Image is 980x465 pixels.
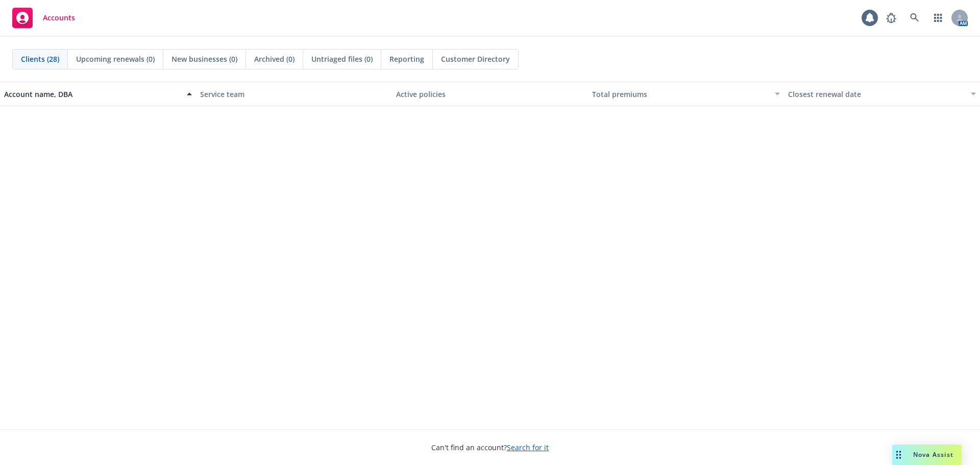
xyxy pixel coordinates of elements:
[592,89,769,100] div: Total premiums
[928,8,948,28] a: Switch app
[21,54,59,64] span: Clients (28)
[254,54,295,64] span: Archived (0)
[76,54,155,64] span: Upcoming renewals (0)
[171,54,237,64] span: New businesses (0)
[396,89,584,100] div: Active policies
[892,445,962,465] button: Nova Assist
[4,89,181,100] div: Account name, DBA
[43,14,75,22] span: Accounts
[784,82,980,106] button: Closest renewal date
[788,89,965,100] div: Closest renewal date
[588,82,784,106] button: Total premiums
[892,445,905,465] div: Drag to move
[392,82,588,106] button: Active policies
[200,89,388,100] div: Service team
[389,54,424,64] span: Reporting
[441,54,510,64] span: Customer Directory
[913,450,953,459] span: Nova Assist
[431,442,549,453] span: Can't find an account?
[196,82,392,106] button: Service team
[904,8,925,28] a: Search
[311,54,373,64] span: Untriaged files (0)
[8,4,79,32] a: Accounts
[507,443,549,452] a: Search for it
[881,8,901,28] a: Report a Bug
